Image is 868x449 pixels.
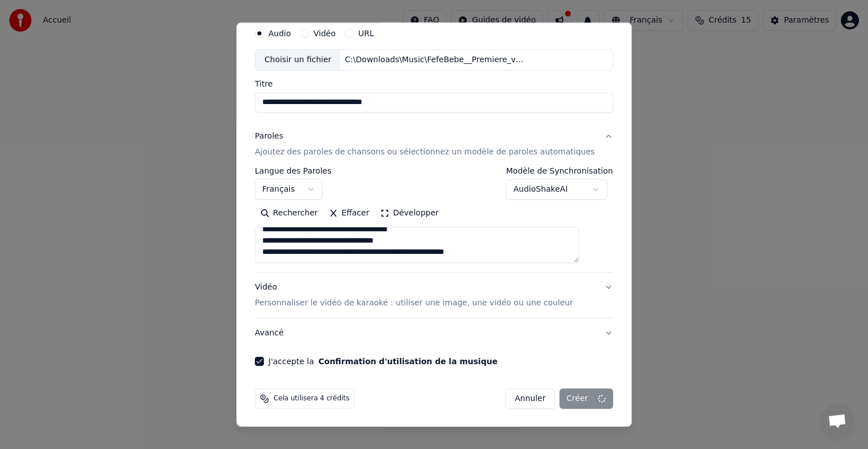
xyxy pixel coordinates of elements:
label: J'accepte la [268,357,497,365]
button: J'accepte la [319,357,498,365]
label: Modèle de Synchronisation [506,167,613,175]
button: Développer [375,204,445,222]
button: ParolesAjoutez des paroles de chansons ou sélectionnez un modèle de paroles automatiques [255,122,613,167]
button: Effacer [323,204,375,222]
label: Titre [255,80,613,88]
label: URL [358,29,374,37]
label: Audio [268,29,291,37]
div: Vidéo [255,282,573,309]
div: ParolesAjoutez des paroles de chansons ou sélectionnez un modèle de paroles automatiques [255,167,613,272]
button: Rechercher [255,204,323,222]
div: Choisir un fichier [255,50,340,70]
span: Cela utilisera 4 crédits [274,394,349,403]
div: C:\Downloads\Music\FefeBebe__Premiere_version_complete.mp3 [341,54,533,66]
p: Personnaliser le vidéo de karaoké : utiliser une image, une vidéo ou une couleur [255,297,573,309]
div: Paroles [255,131,283,142]
button: Avancé [255,318,613,348]
label: Langue des Paroles [255,167,332,175]
button: Annuler [505,388,555,409]
label: Vidéo [314,29,336,37]
p: Ajoutez des paroles de chansons ou sélectionnez un modèle de paroles automatiques [255,146,595,158]
button: VidéoPersonnaliser le vidéo de karaoké : utiliser une image, une vidéo ou une couleur [255,273,613,318]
